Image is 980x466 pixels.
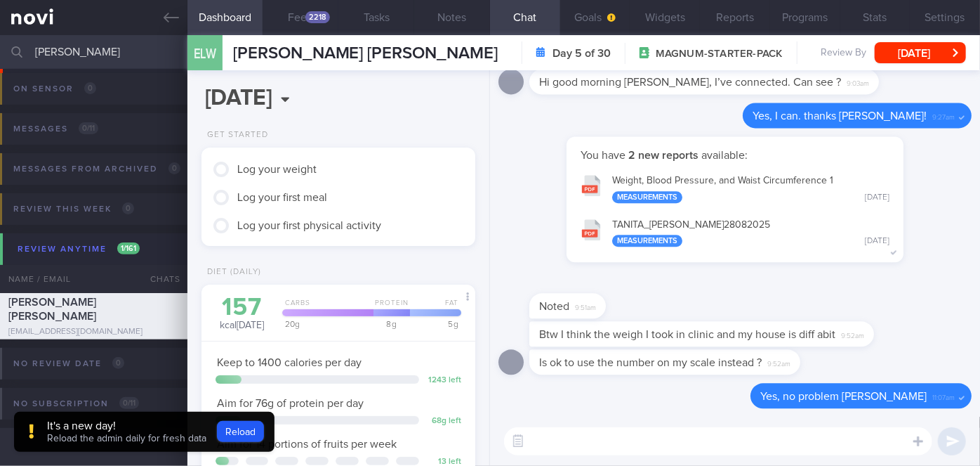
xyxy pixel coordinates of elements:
div: On sensor [10,79,100,98]
span: 0 [84,82,96,94]
div: Chats [131,265,187,293]
span: Yes, I can. thanks [PERSON_NAME]! [753,110,927,122]
div: [DATE] [865,193,889,203]
span: 0 [122,202,134,214]
div: 20 g [278,320,373,328]
span: Keep to 1400 calories per day [217,357,362,368]
span: [PERSON_NAME] [PERSON_NAME] [8,297,96,322]
span: 0 [168,162,180,174]
div: Measurements [612,191,682,203]
div: Messages from Archived [10,160,184,179]
div: 5 g [406,320,461,328]
span: Is ok to use the number on my scale instead ? [539,357,762,368]
button: Reload [217,421,264,442]
div: No subscription [10,394,143,413]
span: 9:51am [575,299,596,313]
span: 1 / 161 [117,242,140,254]
div: Protein [369,299,410,316]
div: No review date [10,354,128,373]
div: Get Started [201,130,268,141]
p: You have available: [581,148,889,162]
span: MAGNUM-STARTER-PACK [656,47,783,61]
span: 0 / 11 [119,397,139,409]
div: 1243 left [426,375,461,386]
button: TANITA_[PERSON_NAME]28082025 Measurements [DATE] [574,210,896,254]
strong: 2 new reports [625,150,701,161]
button: Weight, Blood Pressure, and Waist Circumference 1 Measurements [DATE] [574,166,896,210]
span: 0 [112,357,124,369]
span: Aim for 14 portions of fruits per week [217,439,397,450]
div: Diet (Daily) [201,267,261,278]
span: Btw I think the weigh I took in clinic and my house is diff abit [539,329,835,340]
div: kcal [DATE] [216,295,268,332]
div: 157 [216,295,268,320]
div: 2218 [305,11,330,23]
strong: Day 5 of 30 [552,46,611,60]
button: [DATE] [875,42,966,63]
span: 9:52am [767,356,790,369]
div: Measurements [612,235,682,247]
span: Yes, no problem [PERSON_NAME] [760,391,927,402]
div: Carbs [278,299,373,316]
span: 9:03am [847,75,869,89]
div: Messages [10,119,102,138]
div: Fat [406,299,461,316]
div: 68 g left [426,416,461,427]
div: It's a new day! [47,419,206,433]
span: 9:27am [932,109,955,122]
div: 8 g [369,320,410,328]
div: [DATE] [865,236,889,247]
div: [EMAIL_ADDRESS][DOMAIN_NAME] [8,327,179,337]
div: Weight, Blood Pressure, and Waist Circumference 1 [612,175,889,203]
span: Review By [821,47,866,60]
span: Aim for 76g of protein per day [217,398,364,409]
span: [PERSON_NAME] [PERSON_NAME] [233,45,498,62]
span: 9:52am [841,328,864,341]
span: Reload the admin daily for fresh data [47,434,206,444]
div: ELW [184,27,226,81]
span: 11:07am [932,389,955,403]
span: Hi good morning [PERSON_NAME], I’ve connected. Can see ? [539,77,841,88]
span: Noted [539,301,569,312]
div: Review anytime [14,240,143,259]
span: 0 / 11 [79,122,98,134]
div: TANITA_ [PERSON_NAME] 28082025 [612,219,889,247]
div: Review this week [10,200,138,219]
